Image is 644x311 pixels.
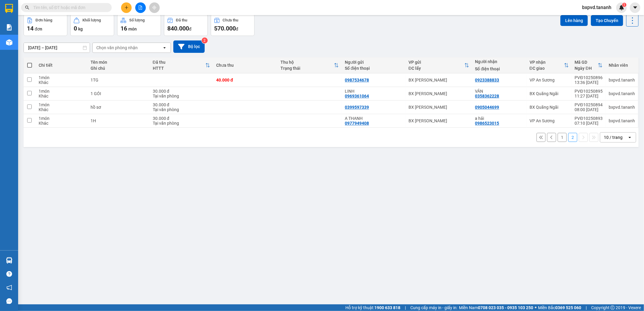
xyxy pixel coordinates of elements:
[405,304,406,311] span: |
[345,89,402,94] div: LINH
[410,304,457,311] span: Cung cấp máy in - giấy in:
[538,304,581,311] span: Miền Bắc
[575,94,603,98] div: 11:27 [DATE]
[475,105,499,110] div: 0905044699
[568,133,577,142] button: 2
[150,57,213,73] th: Toggle SortBy
[535,306,537,309] span: ⚪️
[345,105,369,110] div: 0399597339
[575,121,603,126] div: 07:10 [DATE]
[633,5,638,10] span: caret-down
[345,121,369,126] div: 0977949408
[609,63,635,68] div: Nhân viên
[176,18,187,22] div: Đã thu
[6,271,12,277] span: question-circle
[609,78,635,82] div: bxpvd.tananh
[24,43,90,53] input: Select a date range.
[586,304,587,311] span: |
[572,57,606,73] th: Toggle SortBy
[153,121,210,126] div: Tại văn phòng
[91,78,147,82] div: 1TG
[153,94,210,98] div: Tại văn phòng
[280,66,334,71] div: Trạng thái
[6,298,12,304] span: message
[575,116,603,121] div: PVĐ10250893
[153,102,210,107] div: 30.000 đ
[591,15,623,26] button: Tạo Chuyến
[530,91,569,96] div: BX Quãng Ngãi
[374,305,400,310] strong: 1900 633 818
[202,37,208,43] sup: 2
[277,57,342,73] th: Toggle SortBy
[622,3,626,7] sup: 1
[216,78,274,82] div: 40.000 đ
[39,63,85,68] div: Chi tiết
[575,60,598,65] div: Mã GD
[558,133,567,142] button: 1
[6,24,12,30] img: solution-icon
[610,306,615,310] span: copyright
[409,66,464,71] div: ĐC lấy
[5,4,13,13] img: logo-vxr
[530,78,569,82] div: VP An Sương
[25,5,29,10] span: search
[78,27,83,31] span: kg
[6,39,12,46] img: warehouse-icon
[630,2,640,13] button: caret-down
[138,5,143,10] span: file-add
[91,66,147,71] div: Ghi chú
[91,118,147,123] div: 1H
[475,94,499,98] div: 0358362228
[604,134,623,140] div: 10 / trang
[223,18,239,22] div: Chưa thu
[478,305,533,310] strong: 0708 023 035 - 0935 103 250
[609,118,635,123] div: bxpvd.tananh
[39,116,85,121] div: 1 món
[96,45,138,51] div: Chọn văn phòng nhận
[560,15,588,26] button: Lên hàng
[555,305,581,310] strong: 0369 525 060
[135,2,146,13] button: file-add
[575,75,603,80] div: PVĐ10250896
[530,118,569,123] div: VP An Sương
[189,27,191,31] span: đ
[164,14,208,36] button: Đã thu840.000đ
[6,285,12,290] span: notification
[345,66,402,71] div: Số điện thoại
[409,78,469,82] div: BX [PERSON_NAME]
[39,102,85,107] div: 1 món
[33,4,104,11] input: Tìm tên, số ĐT hoặc mã đơn
[91,105,147,110] div: hồ sơ
[120,25,127,32] span: 16
[39,107,85,112] div: Khác
[575,66,598,71] div: Ngày ĐH
[345,78,369,82] div: 0987534678
[39,94,85,98] div: Khác
[39,121,85,126] div: Khác
[70,14,114,36] button: Khối lượng0kg
[475,116,524,121] div: a hải
[36,18,52,22] div: Đơn hàng
[35,27,42,31] span: đơn
[153,60,206,65] div: Đã thu
[214,25,236,32] span: 570.000
[405,57,472,73] th: Toggle SortBy
[530,105,569,110] div: BX Quãng Ngãi
[345,116,402,121] div: A THANH
[39,75,85,80] div: 1 món
[577,4,616,11] span: bxpvd.tananh
[530,60,564,65] div: VP nhận
[27,25,34,32] span: 14
[82,18,101,22] div: Khối lượng
[153,89,210,94] div: 30.000 đ
[475,66,524,71] div: Số điện thoại
[409,105,469,110] div: BX [PERSON_NAME]
[409,118,469,123] div: BX [PERSON_NAME]
[167,25,189,32] span: 840.000
[211,14,255,36] button: Chưa thu570.000đ
[345,304,400,311] span: Hỗ trợ kỹ thuật:
[459,304,533,311] span: Miền Nam
[149,2,160,13] button: aim
[129,18,145,22] div: Số lượng
[475,89,524,94] div: VÂN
